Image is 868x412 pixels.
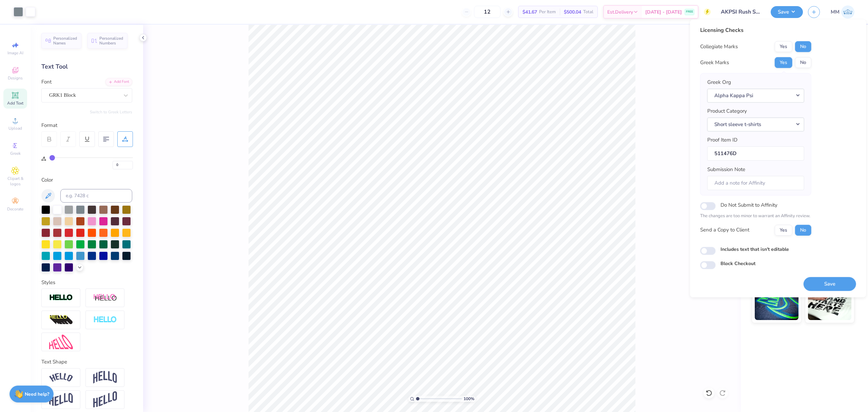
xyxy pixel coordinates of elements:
[463,396,474,402] span: 100 %
[474,6,500,18] input: – –
[564,8,581,16] span: $500.04
[8,75,23,81] span: Designs
[700,226,749,234] div: Send a Copy to Client
[841,5,854,19] img: Mariah Myssa Salurio
[831,5,854,19] a: MM
[539,8,556,16] span: Per Item
[795,41,811,52] button: No
[99,36,123,45] span: Personalized Numbers
[775,57,792,68] button: Yes
[41,121,133,129] div: Format
[49,315,73,325] img: 3d Illusion
[41,78,52,86] label: Font
[716,5,766,19] input: Untitled Design
[771,6,803,18] button: Save
[707,136,737,144] label: Proof Item ID
[721,246,789,253] label: Includes text that isn't editable
[49,294,73,302] img: Stroke
[775,41,792,52] button: Yes
[700,26,811,34] div: Licensing Checks
[25,391,49,397] strong: Need help?
[775,225,792,236] button: Yes
[707,78,731,86] label: Greek Org
[3,176,27,187] span: Clipart & logos
[707,166,745,173] label: Submission Note
[93,391,117,408] img: Rise
[755,286,798,320] img: Glow in the Dark Ink
[707,117,804,131] button: Short sleeve t-shirts
[583,8,593,16] span: Total
[607,8,633,16] span: Est. Delivery
[41,358,132,366] div: Text Shape
[795,57,811,68] button: No
[721,201,777,209] label: Do Not Submit to Affinity
[808,286,852,320] img: Water based Ink
[10,151,21,156] span: Greek
[105,78,132,86] div: Add Font
[721,260,755,267] label: Block Checkout
[707,107,747,115] label: Product Category
[522,8,537,16] span: $41.67
[686,10,693,14] span: FREE
[41,176,132,184] div: Color
[700,59,729,67] div: Greek Marks
[700,213,811,220] p: The changes are too minor to warrant an Affinity review.
[700,43,738,51] div: Collegiate Marks
[49,393,73,406] img: Flag
[41,279,132,286] div: Styles
[53,36,77,45] span: Personalized Names
[8,126,22,131] span: Upload
[7,50,23,56] span: Image AI
[93,316,117,324] img: Negative Space
[707,89,804,102] button: Alpha Kappa Psi
[49,335,73,349] img: Free Distort
[795,225,811,236] button: No
[41,62,132,71] div: Text Tool
[7,100,23,106] span: Add Text
[49,373,73,382] img: Arc
[93,371,117,384] img: Arch
[707,176,804,190] input: Add a note for Affinity
[645,8,682,16] span: [DATE] - [DATE]
[831,8,840,16] span: MM
[804,277,856,291] button: Save
[90,109,132,115] button: Switch to Greek Letters
[7,206,23,212] span: Decorate
[60,189,132,203] input: e.g. 7428 c
[93,294,117,302] img: Shadow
